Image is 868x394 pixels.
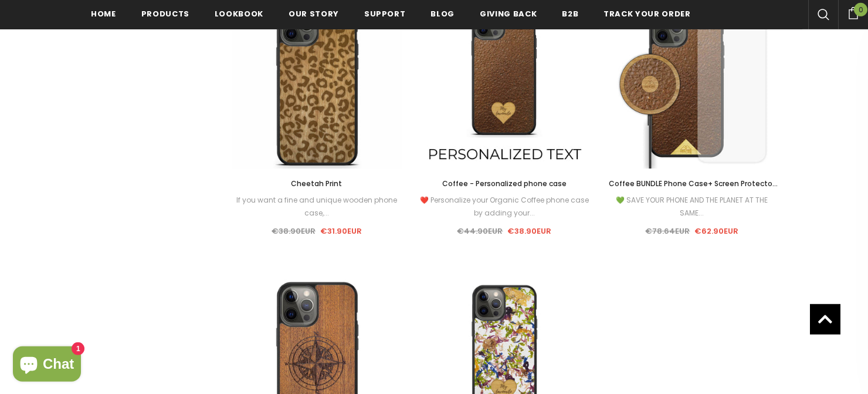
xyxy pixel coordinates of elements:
span: Our Story [289,8,339,19]
span: €78.64EUR [645,225,690,237]
span: support [364,8,406,19]
a: 0 [838,5,868,19]
span: €62.90EUR [694,225,738,237]
span: Giving back [480,8,537,19]
span: Blog [430,8,455,19]
span: €38.90EUR [272,225,316,237]
span: Coffee - Personalized phone case [442,179,567,188]
div: 💚 SAVE YOUR PHONE AND THE PLANET AT THE SAME... [607,194,777,220]
inbox-online-store-chat: Shopify online store chat [9,346,84,385]
span: Lookbook [215,8,263,19]
span: €31.90EUR [320,225,362,237]
span: B2B [562,8,578,19]
span: Coffee BUNDLE Phone Case+ Screen Protector + Coffee Wireless Charger [609,179,778,201]
a: Cheetah Print [232,177,402,190]
span: Cheetah Print [291,179,342,188]
span: €44.90EUR [457,225,503,237]
span: Home [91,8,116,19]
a: Coffee - Personalized phone case [419,177,589,190]
div: If you want a fine and unique wooden phone case,... [232,194,402,220]
span: Track your order [603,8,690,19]
div: ❤️ Personalize your Organic Coffee phone case by adding your... [419,194,589,220]
span: Products [141,8,189,19]
a: Coffee BUNDLE Phone Case+ Screen Protector + Coffee Wireless Charger [607,177,777,190]
span: 0 [854,3,867,16]
span: €38.90EUR [507,225,551,237]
